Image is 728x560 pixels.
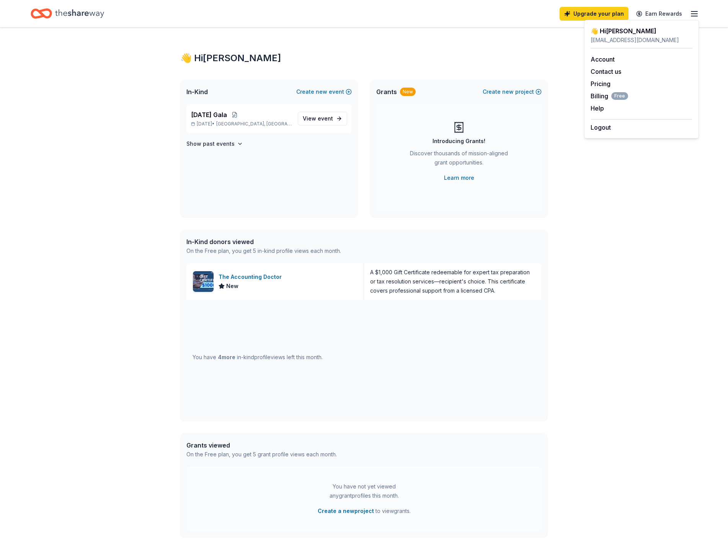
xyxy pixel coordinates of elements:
span: new [316,87,327,96]
a: Home [31,5,104,23]
span: New [226,282,238,291]
img: Image for The Accounting Doctor [193,271,214,292]
span: [GEOGRAPHIC_DATA], [GEOGRAPHIC_DATA] [216,121,292,127]
span: [DATE] Gala [191,110,227,119]
button: Contact us [591,67,621,76]
button: Logout [591,123,611,132]
button: BillingFree [591,91,628,101]
span: In-Kind [186,87,208,96]
div: Discover thousands of mission-aligned grant opportunities. [407,149,511,170]
div: You have not yet viewed any grant profiles this month. [316,482,412,500]
div: Grants viewed [186,441,337,450]
span: Free [611,92,628,100]
div: In-Kind donors viewed [186,237,341,246]
div: Introducing Grants! [433,137,485,146]
div: 👋 Hi [PERSON_NAME] [591,26,692,36]
div: The Accounting Doctor [219,272,285,282]
span: to view grants . [318,506,411,516]
div: [EMAIL_ADDRESS][DOMAIN_NAME] [591,36,692,45]
a: Learn more [444,173,474,182]
span: event [318,115,333,122]
a: Account [591,55,615,63]
div: A $1,000 Gift Certificate redeemable for expert tax preparation or tax resolution services—recipi... [370,268,535,295]
button: Createnewevent [296,87,352,96]
button: Help [591,104,604,113]
div: 👋 Hi [PERSON_NAME] [180,52,548,64]
div: On the Free plan, you get 5 grant profile views each month. [186,450,337,459]
h4: Show past events [186,139,235,148]
a: Earn Rewards [632,7,687,21]
span: Grants [376,87,397,96]
button: Show past events [186,139,243,148]
div: You have in-kind profile views left this month. [193,353,323,362]
span: 4 more [218,354,235,360]
div: On the Free plan, you get 5 in-kind profile views each month. [186,246,341,256]
span: new [502,87,514,96]
div: New [400,88,416,96]
a: Pricing [591,80,610,88]
p: [DATE] • [191,121,292,127]
span: Billing [591,91,628,101]
button: Create a newproject [318,506,374,516]
span: View [303,114,333,123]
a: Upgrade your plan [560,7,628,21]
button: Createnewproject [483,87,542,96]
a: View event [298,112,347,125]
